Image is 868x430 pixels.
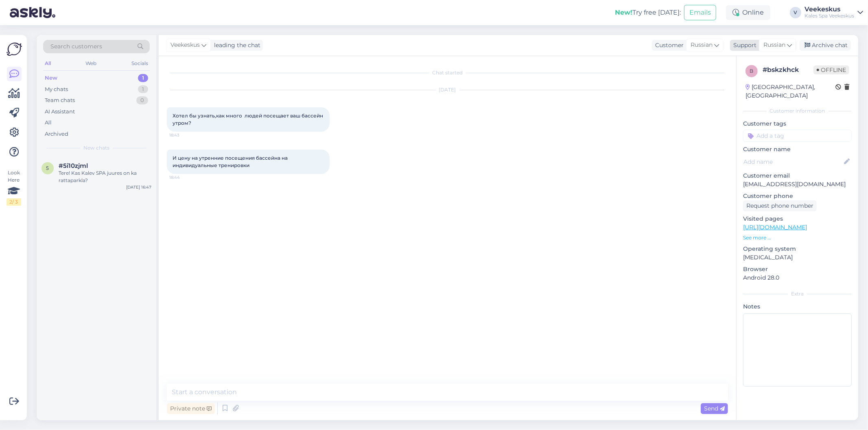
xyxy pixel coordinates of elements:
p: [EMAIL_ADDRESS][DOMAIN_NAME] [743,180,852,189]
p: Browser [743,265,852,274]
div: 2 / 3 [7,198,21,206]
div: My chats [45,85,68,93]
div: Archive chat [800,40,851,51]
span: New chats [83,144,109,152]
div: Online [726,5,770,20]
img: Askly Logo [7,41,22,57]
div: [DATE] [167,86,728,93]
span: Offline [813,65,849,74]
span: Veekeskus [171,41,200,50]
div: 1 [138,74,148,82]
div: AI Assistant [45,108,75,116]
p: Android 28.0 [743,274,852,282]
span: Хотел бы узнать,как много людей посещает ваш бассейн утром? [173,113,324,126]
div: 1 [138,85,148,93]
a: VeekeskusKales Spa Veekeskus [805,6,863,19]
p: Customer name [743,145,852,154]
div: Socials [130,58,150,69]
div: leading the chat [211,41,260,50]
div: Request phone number [743,200,817,211]
span: 18:44 [169,174,200,180]
b: New! [615,9,632,16]
span: 18:43 [169,132,200,138]
span: #5i10zjml [59,162,88,169]
div: Archived [45,130,68,138]
p: Customer phone [743,192,852,200]
span: Russian [691,41,713,50]
div: Veekeskus [805,6,854,13]
div: Customer [652,41,684,50]
input: Add a tag [743,130,852,142]
span: b [750,68,754,74]
span: 5 [46,165,49,171]
p: Operating system [743,245,852,253]
p: Customer tags [743,119,852,128]
div: Support [730,41,756,50]
a: [URL][DOMAIN_NAME] [743,224,807,231]
div: Chat started [167,69,728,76]
p: See more ... [743,234,852,241]
div: Customer information [743,107,852,115]
p: [MEDICAL_DATA] [743,253,852,262]
div: All [43,58,52,69]
span: Russian [763,41,785,50]
span: И цену на утренние посещения бассейна на индивидуальные тренировки [173,155,289,168]
div: [DATE] 16:47 [126,184,151,190]
div: New [45,74,57,82]
div: Team chats [45,96,75,104]
div: # bskzkhck [763,65,813,75]
div: V [790,7,801,18]
div: Try free [DATE]: [615,8,681,17]
div: Private note [167,403,215,414]
p: Customer email [743,172,852,180]
div: Web [84,58,98,69]
div: Look Here [7,169,21,206]
div: 0 [136,96,148,104]
div: All [45,119,52,127]
p: Notes [743,302,852,311]
div: Tere! Kas Kalev SPA juures on ka rattaparkla? [59,169,151,184]
div: Extra [743,290,852,298]
div: Kales Spa Veekeskus [805,13,854,19]
span: Search customers [50,42,102,51]
span: Send [704,405,725,412]
input: Add name [743,157,842,166]
button: Emails [684,5,716,20]
p: Visited pages [743,215,852,223]
div: [GEOGRAPHIC_DATA], [GEOGRAPHIC_DATA] [746,83,835,100]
